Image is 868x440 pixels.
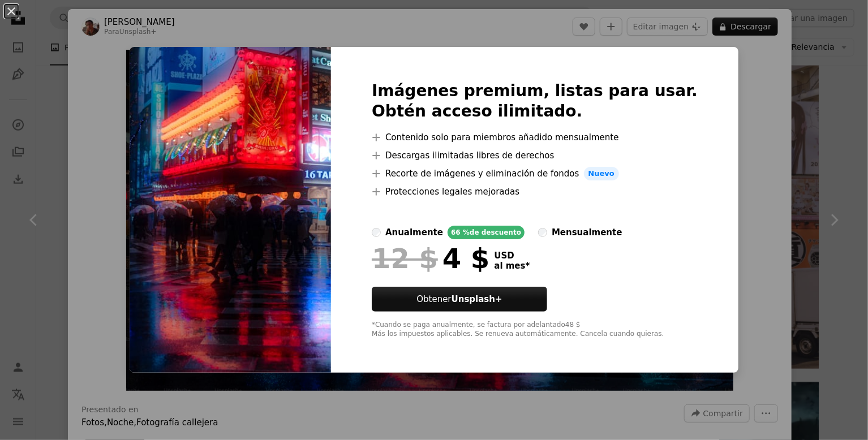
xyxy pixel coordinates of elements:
li: Contenido solo para miembros añadido mensualmente [372,131,698,144]
img: premium_photo-1674718013659-6930c469e641 [130,47,331,373]
li: Recorte de imágenes y eliminación de fondos [372,167,698,180]
div: 66 % de descuento [448,226,525,239]
li: Protecciones legales mejoradas [372,185,698,199]
div: *Cuando se paga anualmente, se factura por adelantado 48 $ Más los impuestos aplicables. Se renue... [372,321,698,339]
li: Descargas ilimitadas libres de derechos [372,149,698,162]
h2: Imágenes premium, listas para usar. Obtén acceso ilimitado. [372,81,698,122]
div: anualmente [385,226,443,239]
input: mensualmente [538,228,547,237]
span: Nuevo [584,167,619,180]
div: 4 $ [372,244,489,273]
span: al mes * [494,261,530,271]
div: mensualmente [552,226,622,239]
span: 12 $ [372,244,438,273]
input: anualmente66 %de descuento [372,228,381,237]
strong: Unsplash+ [452,294,502,304]
span: USD [494,251,530,261]
button: ObtenerUnsplash+ [372,287,547,312]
